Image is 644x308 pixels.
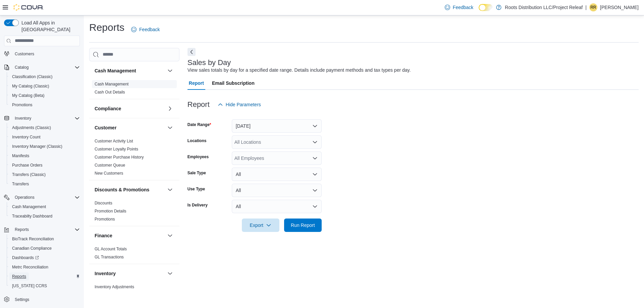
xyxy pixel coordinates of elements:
[12,144,62,149] span: Inventory Manager (Classic)
[12,83,49,89] span: My Catalog (Classic)
[9,254,42,262] a: Dashboards
[95,285,134,289] a: Inventory Adjustments
[12,172,46,177] span: Transfers (Classic)
[9,133,43,141] a: Inventory Count
[7,272,83,281] button: Reports
[95,255,124,259] a: GL Transactions
[95,82,128,86] a: Cash Management
[232,119,322,133] button: [DATE]
[95,201,112,205] a: Discounts
[9,73,80,81] span: Classification (Classic)
[95,146,138,152] span: Customer Loyalty Points
[9,161,80,169] span: Purchase Orders
[7,170,83,179] button: Transfers (Classic)
[284,219,322,232] button: Run Report
[12,296,32,304] a: Settings
[1,295,83,304] button: Settings
[9,133,80,141] span: Inventory Count
[1,193,83,202] button: Operations
[12,74,53,79] span: Classification (Classic)
[479,11,479,11] span: Dark Mode
[7,234,83,244] button: BioTrack Reconciliation
[9,142,80,150] span: Inventory Manager (Classic)
[7,211,83,221] button: Traceabilty Dashboard
[187,101,210,109] h3: Report
[585,3,587,11] p: |
[232,184,322,197] button: All
[9,101,35,109] a: Promotions
[312,139,318,145] button: Open list of options
[95,124,116,131] h3: Customer
[7,244,83,253] button: Canadian Compliance
[95,81,128,87] span: Cash Management
[7,91,83,100] button: My Catalog (Beta)
[9,91,80,100] span: My Catalog (Beta)
[7,179,83,189] button: Transfers
[12,236,54,242] span: BioTrack Reconciliation
[9,244,80,252] span: Canadian Compliance
[95,155,144,160] span: Customer Purchase History
[9,254,80,262] span: Dashboards
[9,263,80,271] span: Metrc Reconciliation
[7,123,83,132] button: Adjustments (Classic)
[12,49,80,58] span: Customers
[95,186,149,193] h3: Discounts & Promotions
[12,102,33,108] span: Promotions
[9,235,57,243] a: BioTrack Reconciliation
[1,114,83,123] button: Inventory
[1,225,83,234] button: Reports
[15,51,34,57] span: Customers
[9,212,80,220] span: Traceabilty Dashboard
[7,81,83,91] button: My Catalog (Classic)
[9,171,48,179] a: Transfers (Classic)
[12,226,80,234] span: Reports
[9,272,29,281] a: Reports
[19,19,80,33] span: Load All Apps in [GEOGRAPHIC_DATA]
[89,199,179,226] div: Discounts & Promotions
[7,202,83,211] button: Cash Management
[9,152,80,160] span: Manifests
[453,4,473,11] span: Feedback
[89,137,179,180] div: Customer
[95,292,149,298] span: Inventory by Product Historical
[7,281,83,291] button: [US_STATE] CCRS
[12,274,26,279] span: Reports
[187,170,206,176] label: Sale Type
[9,73,55,81] a: Classification (Classic)
[166,232,174,240] button: Finance
[212,76,255,90] span: Email Subscription
[9,272,80,281] span: Reports
[9,244,54,252] a: Canadian Compliance
[12,264,48,270] span: Metrc Reconciliation
[1,49,83,58] button: Customers
[95,138,133,144] span: Customer Activity List
[139,26,160,33] span: Feedback
[95,209,126,213] a: Promotion Details
[9,212,55,220] a: Traceabilty Dashboard
[7,161,83,170] button: Purchase Orders
[12,193,80,201] span: Operations
[12,163,43,168] span: Purchase Orders
[89,21,124,34] h1: Reports
[95,217,115,222] span: Promotions
[15,65,29,70] span: Catalog
[95,163,125,168] span: Customer Queue
[166,124,174,132] button: Customer
[89,80,179,99] div: Cash Management
[442,1,476,14] a: Feedback
[9,171,80,179] span: Transfers (Classic)
[7,151,83,161] button: Manifests
[9,101,80,109] span: Promotions
[589,3,597,11] div: rinardo russell
[7,253,83,262] a: Dashboards
[9,180,32,188] a: Transfers
[95,163,125,168] a: Customer Queue
[95,232,165,239] button: Finance
[166,186,174,194] button: Discounts & Promotions
[95,246,127,252] span: GL Account Totals
[9,82,80,90] span: My Catalog (Classic)
[9,282,50,290] a: [US_STATE] CCRS
[12,226,32,234] button: Reports
[187,186,205,192] label: Use Type
[95,284,134,290] span: Inventory Adjustments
